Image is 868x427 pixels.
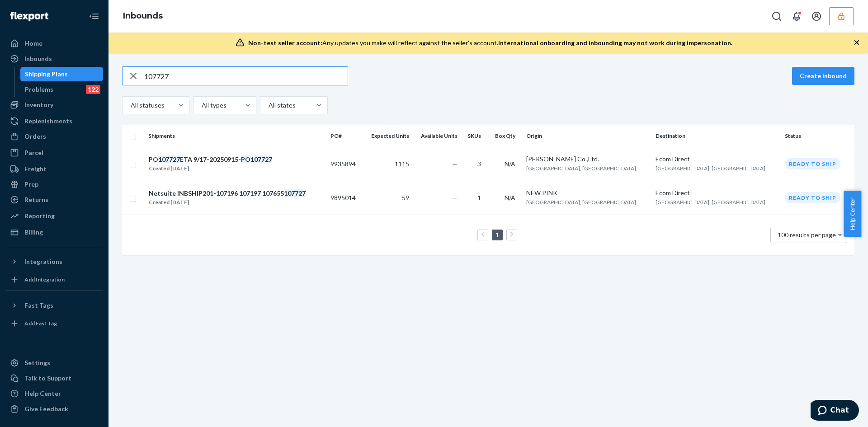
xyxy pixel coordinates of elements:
[24,389,61,398] div: Help Center
[25,85,53,94] div: Problems
[24,301,53,310] div: Fast Tags
[526,188,648,197] div: NEW PINK
[413,125,461,147] th: Available Units
[526,155,648,164] div: [PERSON_NAME] Co.,Ltd.
[24,257,62,266] div: Integrations
[5,272,103,287] a: Add Integration
[24,39,42,48] div: Home
[778,231,836,239] span: 100 results per page
[477,194,481,202] span: 1
[788,7,806,25] button: Open notifications
[785,192,840,203] div: Ready to ship
[144,67,348,85] input: Search inbounds by name, destination, msku...
[807,7,826,25] button: Open account menu
[5,386,103,401] a: Help Center
[494,231,501,239] a: Page 1 is your current page
[505,194,515,202] span: N/A
[284,189,306,197] em: 107727
[149,155,272,164] div: PO ETA 9/17-20250915-
[241,155,272,163] em: PO107727
[123,11,163,21] a: Inbounds
[505,160,515,168] span: N/A
[452,194,458,202] span: —
[149,164,272,173] div: Created [DATE]
[488,125,523,147] th: Box Qty
[363,125,412,147] th: Expected Units
[116,3,170,29] ol: breadcrumbs
[5,225,103,239] a: Billing
[24,132,46,141] div: Orders
[145,125,327,147] th: Shipments
[844,191,861,237] button: Help Center
[24,358,50,367] div: Settings
[5,145,103,160] a: Parcel
[5,402,103,416] button: Give Feedback
[86,85,100,94] div: 122
[526,165,636,172] span: [GEOGRAPHIC_DATA], [GEOGRAPHIC_DATA]
[5,177,103,192] a: Prep
[24,54,52,63] div: Inbounds
[149,189,306,198] div: Netsuite INBSHIP201-107196 107197 107655
[24,374,71,383] div: Talk to Support
[652,125,781,147] th: Destination
[248,38,732,47] div: Any updates you make will reflect against the seller's account.
[452,160,458,168] span: —
[5,114,103,128] a: Replenishments
[327,147,363,181] td: 9935894
[5,162,103,176] a: Freight
[395,160,409,168] span: 1115
[130,101,131,110] input: All statuses
[781,125,854,147] th: Status
[149,198,306,207] div: Created [DATE]
[5,52,103,66] a: Inbounds
[327,181,363,215] td: 9895014
[811,400,859,422] iframe: Opens a widget where you can chat to one of our agents
[656,188,778,197] div: Ecom Direct
[24,211,55,221] div: Reporting
[10,12,48,21] img: Flexport logo
[158,155,180,163] em: 107727
[5,298,103,313] button: Fast Tags
[477,160,481,168] span: 3
[248,39,322,47] span: Non-test seller account:
[5,209,103,223] a: Reporting
[24,180,38,189] div: Prep
[792,67,854,85] button: Create inbound
[523,125,652,147] th: Origin
[656,165,765,172] span: [GEOGRAPHIC_DATA], [GEOGRAPHIC_DATA]
[5,129,103,144] a: Orders
[656,199,765,206] span: [GEOGRAPHIC_DATA], [GEOGRAPHIC_DATA]
[24,148,43,157] div: Parcel
[498,39,732,47] span: International onboarding and inbounding may not work during impersonation.
[461,125,488,147] th: SKUs
[5,36,103,51] a: Home
[24,164,47,174] div: Freight
[5,316,103,331] a: Add Fast Tag
[24,100,53,109] div: Inventory
[24,276,65,283] div: Add Integration
[5,356,103,370] a: Settings
[5,98,103,112] a: Inventory
[768,7,786,25] button: Open Search Box
[24,228,43,237] div: Billing
[24,117,72,126] div: Replenishments
[402,194,409,202] span: 59
[526,199,636,206] span: [GEOGRAPHIC_DATA], [GEOGRAPHIC_DATA]
[5,371,103,385] button: Talk to Support
[24,195,48,204] div: Returns
[24,319,57,327] div: Add Fast Tag
[201,101,202,110] input: All types
[85,7,103,25] button: Close Navigation
[20,67,104,81] a: Shipping Plans
[327,125,363,147] th: PO#
[785,158,840,169] div: Ready to ship
[20,82,104,97] a: Problems122
[24,404,68,413] div: Give Feedback
[5,192,103,207] a: Returns
[5,254,103,269] button: Integrations
[25,70,68,79] div: Shipping Plans
[656,155,778,164] div: Ecom Direct
[268,101,269,110] input: All states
